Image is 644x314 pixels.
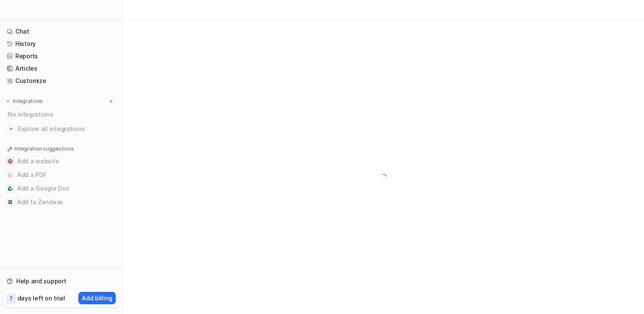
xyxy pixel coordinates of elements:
button: Add a PDFAdd a PDF [3,168,119,182]
img: Add a Google Doc [8,186,13,191]
a: Customize [3,75,119,87]
a: Chat [3,26,119,37]
img: expand menu [5,98,11,104]
button: Add billing [78,292,116,304]
a: Explore all integrations [3,123,119,135]
button: Add to ZendeskAdd to Zendesk [3,195,119,209]
p: Integrations [13,98,43,105]
p: Integration suggestions [14,145,74,153]
span: Explore all integrations [18,122,115,136]
a: Reports [3,50,119,62]
button: Integrations [3,97,46,106]
p: 7 [9,295,13,303]
img: Add a website [8,159,13,164]
img: Add to Zendesk [8,200,13,205]
div: No integrations [5,107,119,121]
p: Add billing [82,294,112,303]
button: Add a websiteAdd a website [3,154,119,168]
a: History [3,38,119,50]
button: Add a Google DocAdd a Google Doc [3,182,119,195]
img: explore all integrations [7,125,15,133]
a: Help and support [3,275,119,287]
p: days left on trial [17,294,65,303]
a: Articles [3,63,119,74]
img: Add a PDF [8,172,13,177]
img: menu_add.svg [108,98,114,104]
